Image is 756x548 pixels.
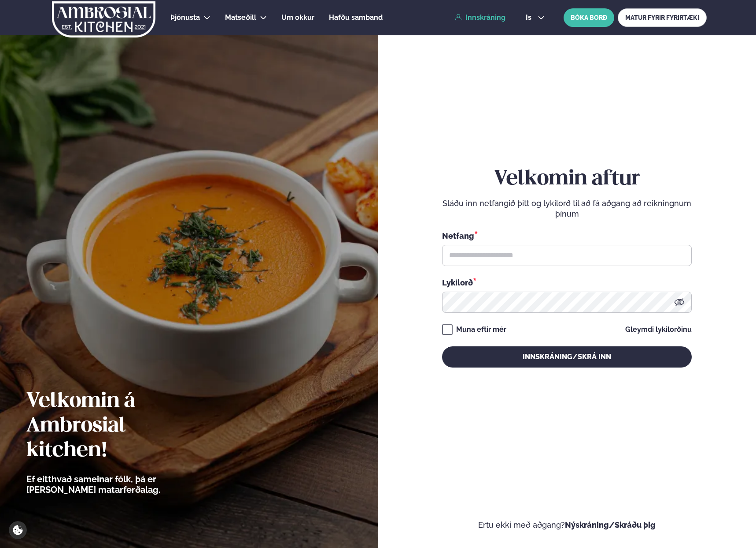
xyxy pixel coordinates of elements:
[455,14,505,22] a: Innskráning
[225,12,256,23] a: Matseðill
[170,13,200,22] span: Þjónusta
[281,13,314,22] span: Um okkur
[170,12,200,23] a: Þjónusta
[442,167,692,191] h2: Velkomin aftur
[618,8,707,27] a: MATUR FYRIR FYRIRTÆKI
[442,198,692,219] p: Sláðu inn netfangið þitt og lykilorð til að fá aðgang að reikningnum þínum
[9,521,27,539] a: Cookie settings
[225,13,256,22] span: Matseðill
[405,520,730,530] p: Ertu ekki með aðgang?
[519,14,552,21] button: is
[442,277,692,288] div: Lykilorð
[329,12,383,23] a: Hafðu samband
[329,13,383,22] span: Hafðu samband
[442,230,692,241] div: Netfang
[442,346,692,368] button: Innskráning/Skrá inn
[26,389,209,463] h2: Velkomin á Ambrosial kitchen!
[564,8,614,27] button: BÓKA BORÐ
[625,326,692,333] a: Gleymdi lykilorðinu
[51,1,156,38] img: logo
[526,14,534,21] span: is
[26,474,209,495] p: Ef eitthvað sameinar fólk, þá er [PERSON_NAME] matarferðalag.
[565,520,656,529] a: Nýskráning/Skráðu þig
[281,12,314,23] a: Um okkur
